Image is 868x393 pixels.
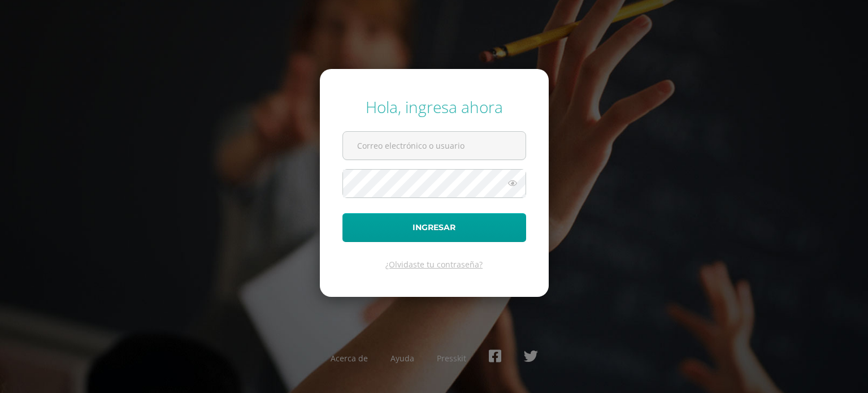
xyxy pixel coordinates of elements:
div: Hola, ingresa ahora [342,96,526,118]
a: Acerca de [331,353,368,364]
a: ¿Olvidaste tu contraseña? [385,259,483,270]
a: Ayuda [390,353,414,364]
button: Ingresar [342,213,526,242]
input: Correo electrónico o usuario [343,132,526,159]
a: Presskit [437,353,466,364]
